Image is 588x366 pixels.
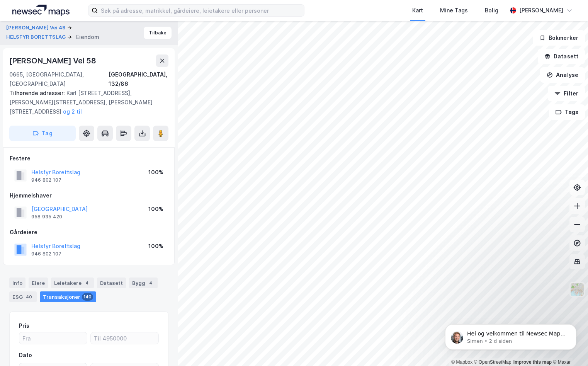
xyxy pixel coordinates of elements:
button: [PERSON_NAME] Vei 49 [6,24,67,32]
div: Gårdeiere [10,228,168,237]
button: Filter [548,86,585,101]
span: Tilhørende adresser: [9,90,66,96]
div: Hjemmelshaver [10,191,168,200]
div: Dato [19,351,32,360]
div: [GEOGRAPHIC_DATA], 132/86 [109,70,168,89]
div: 946 802 107 [31,177,61,183]
div: 0665, [GEOGRAPHIC_DATA], [GEOGRAPHIC_DATA] [9,70,109,89]
div: Leietakere [51,277,94,288]
input: Fra [19,332,87,344]
div: Kart [412,6,423,15]
button: HELSFYR BORETTSLAG [6,33,67,41]
div: 100% [148,168,163,177]
button: Datasett [538,49,585,64]
div: Eiendom [76,32,99,42]
div: Bygg [129,277,158,288]
button: Tilbake [144,27,172,39]
div: Festere [10,154,168,163]
a: OpenStreetMap [474,359,512,365]
input: Søk på adresse, matrikkel, gårdeiere, leietakere eller personer [98,5,304,16]
div: [PERSON_NAME] [519,6,563,15]
img: logo.a4113a55bc3d86da70a041830d287a7e.svg [12,5,70,16]
button: Bokmerker [533,30,585,46]
button: Tag [9,126,76,141]
div: Transaksjoner [40,291,96,302]
input: Til 4950000 [91,332,158,344]
div: 958 935 420 [31,214,62,220]
button: Analyse [540,67,585,83]
iframe: Intercom notifications melding [433,308,588,362]
div: Bolig [485,6,498,15]
button: Tags [549,104,585,120]
a: Improve this map [513,359,552,365]
div: ESG [9,291,37,302]
div: Karl [STREET_ADDRESS], [PERSON_NAME][STREET_ADDRESS], [PERSON_NAME][STREET_ADDRESS] [9,89,162,116]
div: 40 [24,293,34,301]
div: 140 [82,293,93,301]
div: Eiere [29,277,48,288]
img: Z [570,282,585,297]
div: 100% [148,204,163,214]
div: 946 802 107 [31,251,61,257]
div: [PERSON_NAME] Vei 58 [9,54,98,67]
div: 100% [148,242,163,251]
div: Mine Tags [440,6,468,15]
div: Datasett [97,277,126,288]
a: Mapbox [451,359,472,365]
div: 4 [83,279,91,287]
div: 4 [147,279,155,287]
div: Info [9,277,25,288]
div: Pris [19,321,29,330]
